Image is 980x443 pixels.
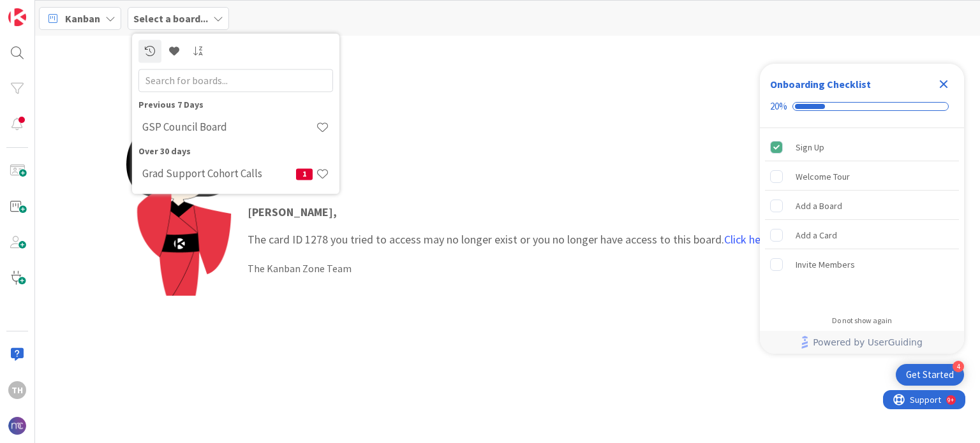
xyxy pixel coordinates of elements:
[906,368,954,381] div: Get Started
[296,168,313,180] span: 1
[64,5,71,15] div: 9+
[770,101,954,112] div: Checklist progress: 20%
[248,205,337,219] strong: [PERSON_NAME] ,
[933,74,954,94] div: Close Checklist
[65,11,100,26] span: Kanban
[770,101,787,112] div: 20%
[796,140,824,155] div: Sign Up
[138,145,333,158] div: Over 30 days
[27,2,58,17] span: Support
[248,261,876,276] div: The Kanban Zone Team
[796,198,842,214] div: Add a Board
[765,192,959,220] div: Add a Board is incomplete.
[133,12,208,25] b: Select a board...
[796,228,837,243] div: Add a Card
[953,361,964,372] div: 4
[142,121,316,134] h4: GSP Council Board
[8,8,26,26] img: Visit kanbanzone.com
[765,251,959,279] div: Invite Members is incomplete.
[760,331,964,354] div: Footer
[796,257,855,272] div: Invite Members
[770,76,871,92] div: Onboarding Checklist
[813,335,923,350] span: Powered by UserGuiding
[724,232,770,247] a: Click here
[765,163,959,191] div: Welcome Tour is incomplete.
[796,169,850,184] div: Welcome Tour
[766,331,958,354] a: Powered by UserGuiding
[765,133,959,161] div: Sign Up is complete.
[138,98,333,112] div: Previous 7 Days
[8,417,26,435] img: avatar
[8,381,26,399] div: TH
[142,168,296,180] h4: Grad Support Cohort Calls
[760,128,964,307] div: Checklist items
[832,316,892,326] div: Do not show again
[138,69,333,92] input: Search for boards...
[765,221,959,249] div: Add a Card is incomplete.
[896,364,964,386] div: Open Get Started checklist, remaining modules: 4
[248,203,876,248] p: The card ID 1278 you tried to access may no longer exist or you no longer have access to this boa...
[760,64,964,354] div: Checklist Container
